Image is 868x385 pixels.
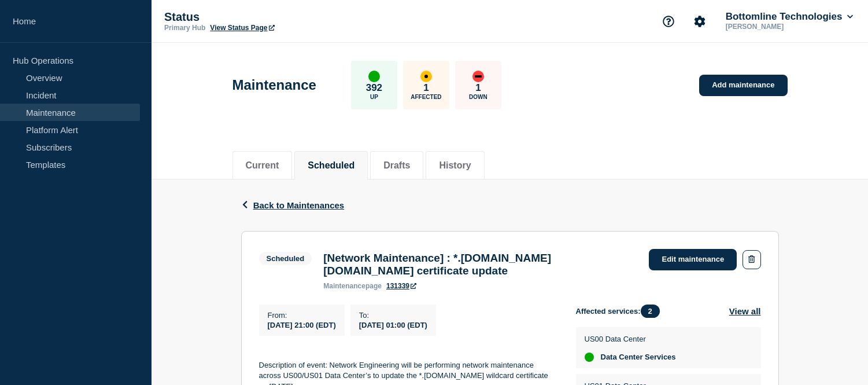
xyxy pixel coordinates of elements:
button: Support [656,9,681,34]
span: [DATE] 01:00 (EDT) [359,321,427,329]
button: Current [246,160,279,171]
span: [DATE] 21:00 (EDT) [268,321,336,329]
span: 2 [641,305,660,318]
p: Down [469,94,487,100]
button: Bottomline Technologies [723,11,855,23]
span: maintenance [323,282,365,290]
p: 1 [475,82,481,94]
p: From : [268,311,336,320]
button: Account settings [688,9,712,34]
div: down [472,71,484,82]
button: View all [729,305,761,318]
p: To : [359,311,427,320]
div: affected [420,71,432,82]
p: 1 [423,82,429,94]
p: [PERSON_NAME] [723,23,844,31]
a: View Status Page [210,24,274,32]
button: Back to Maintenances [241,200,345,210]
span: Data Center Services [601,353,676,362]
p: Primary Hub [164,24,205,32]
button: History [439,160,471,171]
span: Affected services: [576,305,666,318]
span: Scheduled [259,252,312,265]
p: Up [370,94,378,100]
div: up [368,71,380,82]
p: 392 [366,82,382,94]
a: Edit maintenance [649,249,737,270]
button: Drafts [383,160,410,171]
h1: Maintenance [232,77,316,93]
h3: [Network Maintenance] : *.[DOMAIN_NAME] [DOMAIN_NAME] certificate update [323,252,637,277]
p: Status [164,10,396,24]
p: Affected [411,94,441,100]
a: Add maintenance [699,75,787,96]
span: Back to Maintenances [253,200,345,210]
a: 131339 [386,282,416,290]
p: page [323,282,382,290]
button: Scheduled [308,160,354,171]
p: US00 Data Center [585,335,676,343]
div: up [585,353,594,362]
